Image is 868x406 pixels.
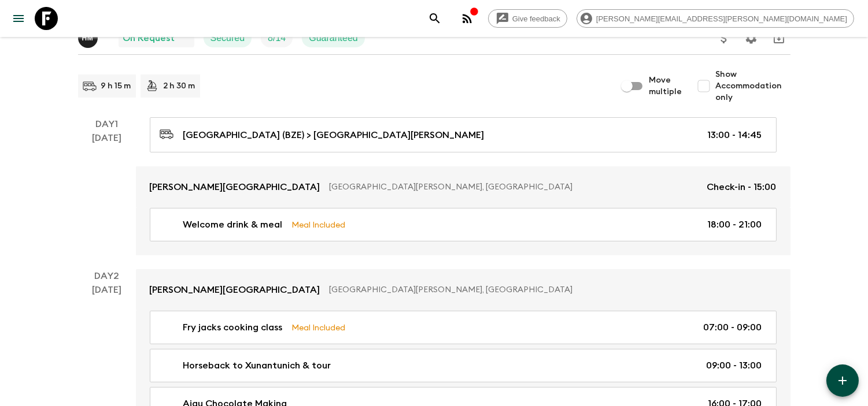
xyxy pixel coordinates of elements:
button: Archive (Completed, Cancelled or Unsynced Departures only) [767,27,791,50]
button: HM [78,28,100,48]
p: 07:00 - 09:00 [704,321,762,334]
a: Give feedback [488,9,567,28]
p: H M [82,33,94,43]
p: Secured [210,31,245,45]
a: Fry jacks cooking classMeal Included07:00 - 09:00 [150,311,777,344]
div: [DATE] [92,131,121,255]
p: Day 2 [78,269,136,283]
span: [PERSON_NAME][EMAIL_ADDRESS][PERSON_NAME][DOMAIN_NAME] [590,14,854,23]
span: Move multiple [649,75,683,98]
p: [PERSON_NAME][GEOGRAPHIC_DATA] [150,283,320,297]
p: 13:00 - 14:45 [708,128,762,142]
a: [PERSON_NAME][GEOGRAPHIC_DATA][GEOGRAPHIC_DATA][PERSON_NAME], [GEOGRAPHIC_DATA] [136,269,791,311]
span: Hob Medina [78,32,100,41]
p: 8 / 14 [268,31,286,45]
span: Show Accommodation only [715,69,791,103]
button: menu [7,7,30,30]
p: [GEOGRAPHIC_DATA][PERSON_NAME], [GEOGRAPHIC_DATA] [330,181,698,193]
a: Horseback to Xunantunich & tour09:00 - 13:00 [150,349,777,382]
div: Secured [204,29,252,47]
p: Welcome drink & meal [183,218,283,232]
button: search adventures [423,7,446,30]
a: [PERSON_NAME][GEOGRAPHIC_DATA][GEOGRAPHIC_DATA][PERSON_NAME], [GEOGRAPHIC_DATA]Check-in - 15:00 [136,166,791,208]
p: Fry jacks cooking class [183,321,283,334]
p: 18:00 - 21:00 [708,218,762,232]
p: [PERSON_NAME][GEOGRAPHIC_DATA] [150,180,320,194]
p: [GEOGRAPHIC_DATA] (BZE) > [GEOGRAPHIC_DATA][PERSON_NAME] [183,128,485,142]
p: 2 h 30 m [164,80,195,92]
p: 09:00 - 13:00 [707,359,762,373]
button: Update Price, Early Bird Discount and Costs [712,27,736,50]
p: Horseback to Xunantunich & tour [183,359,331,373]
p: On Request [123,31,175,45]
p: Check-in - 15:00 [707,180,777,194]
span: Give feedback [506,14,567,23]
p: Meal Included [292,218,346,231]
p: 9 h 15 m [101,80,131,92]
p: Guaranteed [309,31,358,45]
a: [GEOGRAPHIC_DATA] (BZE) > [GEOGRAPHIC_DATA][PERSON_NAME]13:00 - 14:45 [150,117,777,152]
p: Meal Included [292,321,346,334]
div: [PERSON_NAME][EMAIL_ADDRESS][PERSON_NAME][DOMAIN_NAME] [577,9,854,28]
div: Trip Fill [261,29,293,47]
button: Settings [740,27,763,50]
p: Day 1 [78,117,136,131]
a: Welcome drink & mealMeal Included18:00 - 21:00 [150,208,777,241]
p: [GEOGRAPHIC_DATA][PERSON_NAME], [GEOGRAPHIC_DATA] [330,284,767,296]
